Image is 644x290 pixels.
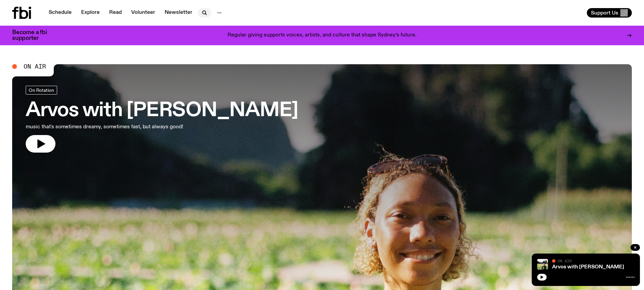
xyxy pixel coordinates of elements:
button: Support Us [587,8,632,18]
a: Read [105,8,126,18]
span: Support Us [591,10,618,16]
p: Regular giving supports voices, artists, and culture that shape Sydney’s future. [228,32,416,38]
a: On Rotation [26,86,57,95]
a: Newsletter [161,8,196,18]
img: Bri is smiling and wearing a black t-shirt. She is standing in front of a lush, green field. Ther... [537,259,548,270]
a: Arvos with [PERSON_NAME]music that's sometimes dreamy, sometimes fast, but always good! [26,86,298,153]
h3: Arvos with [PERSON_NAME] [26,101,298,120]
a: Schedule [45,8,76,18]
a: Volunteer [127,8,159,18]
span: On Air [557,259,572,263]
a: Explore [77,8,104,18]
span: On Air [24,63,46,70]
p: music that's sometimes dreamy, sometimes fast, but always good! [26,123,199,131]
span: On Rotation [29,87,54,93]
h3: Become a fbi supporter [12,30,55,41]
a: Arvos with [PERSON_NAME] [552,264,624,270]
